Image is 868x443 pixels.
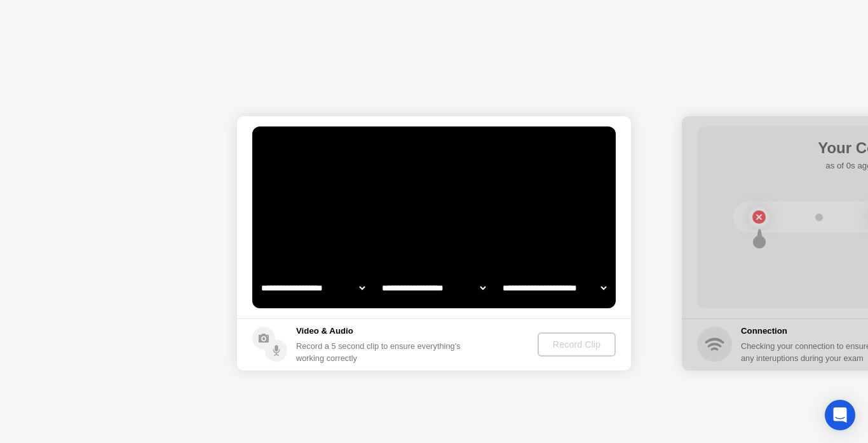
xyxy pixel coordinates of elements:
[259,275,367,301] select: Available cameras
[538,332,616,357] button: Record Clip
[379,275,488,301] select: Available speakers
[543,339,611,350] div: Record Clip
[296,340,466,364] div: Record a 5 second clip to ensure everything’s working correctly
[296,325,466,337] h5: Video & Audio
[825,400,855,430] div: Open Intercom Messenger
[500,275,609,301] select: Available microphones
